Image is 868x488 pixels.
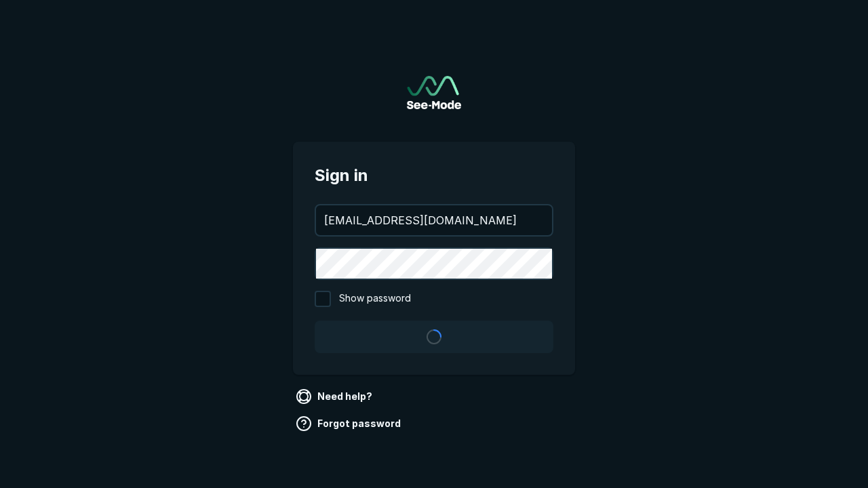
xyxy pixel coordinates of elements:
span: Sign in [315,163,553,188]
a: Go to sign in [407,76,461,109]
span: Show password [339,291,411,307]
input: your@email.com [316,205,552,235]
a: Need help? [293,386,378,407]
img: See-Mode Logo [407,76,461,109]
a: Forgot password [293,413,406,434]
